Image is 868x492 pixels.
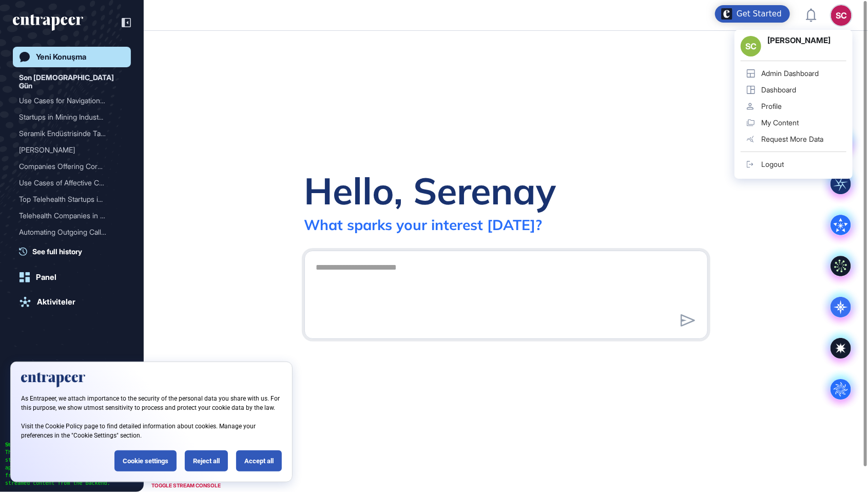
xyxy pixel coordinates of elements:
[19,71,125,92] div: Son [DEMOGRAPHIC_DATA] Gün
[19,125,125,142] div: Seramik Endüstrisinde Talep Tahminleme Problemi İçin Use Case Geliştirme
[36,273,56,282] div: Panel
[36,52,86,62] div: Yeni Konuşma
[19,92,117,109] div: Use Cases for Navigation ...
[19,92,125,109] div: Use Cases for Navigation Systems Operating Without GPS or Network Infrastructure Using Onboard Pe...
[13,14,83,31] div: entrapeer-logo
[19,175,125,191] div: Use Cases of Affective Computing in the Automotive Industry
[149,479,223,492] div: TOGGLE STREAM CONSOLE
[19,142,125,158] div: Curie
[32,246,82,257] span: See full history
[37,297,75,307] div: Aktiviteler
[19,207,117,224] div: Telehealth Companies in t...
[13,292,131,312] a: Aktiviteler
[737,9,782,19] div: Get Started
[19,158,125,175] div: Companies Offering Corporate Cards for E-commerce Businesses
[721,8,732,20] img: launcher-image-alternative-text
[19,191,117,207] div: Top Telehealth Startups i...
[19,142,117,158] div: [PERSON_NAME]
[19,125,117,142] div: Seramik Endüstrisinde Tal...
[19,109,125,125] div: Startups in Mining Industry Focusing on Perception-Based Navigation Systems Without Absolute Posi...
[13,267,131,288] a: Panel
[831,5,852,26] button: SC
[19,246,131,257] a: See full history
[19,207,125,224] div: Telehealth Companies in the US: A Focus on the Health Industry
[19,191,125,207] div: Top Telehealth Startups in the US
[19,175,117,191] div: Use Cases of Affective Co...
[13,47,131,67] a: Yeni Konuşma
[19,224,125,240] div: Automating Outgoing Calls in Call Centers
[19,224,117,240] div: Automating Outgoing Calls...
[715,5,790,23] div: Open Get Started checklist
[304,167,556,214] div: Hello, Serenay
[19,109,117,125] div: Startups in Mining Indust...
[304,216,543,234] div: What sparks your interest [DATE]?
[19,158,117,175] div: Companies Offering Corpor...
